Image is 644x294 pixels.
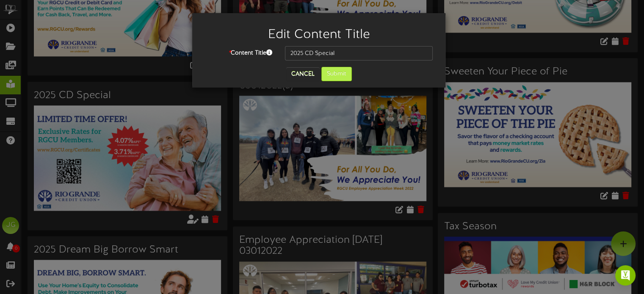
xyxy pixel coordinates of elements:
input: Content Title [285,46,433,60]
button: Submit [321,67,352,81]
button: Cancel [286,67,320,81]
h2: Edit Content Title [205,28,433,42]
div: Open Intercom Messenger [615,265,636,286]
label: Content Title [199,46,279,58]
